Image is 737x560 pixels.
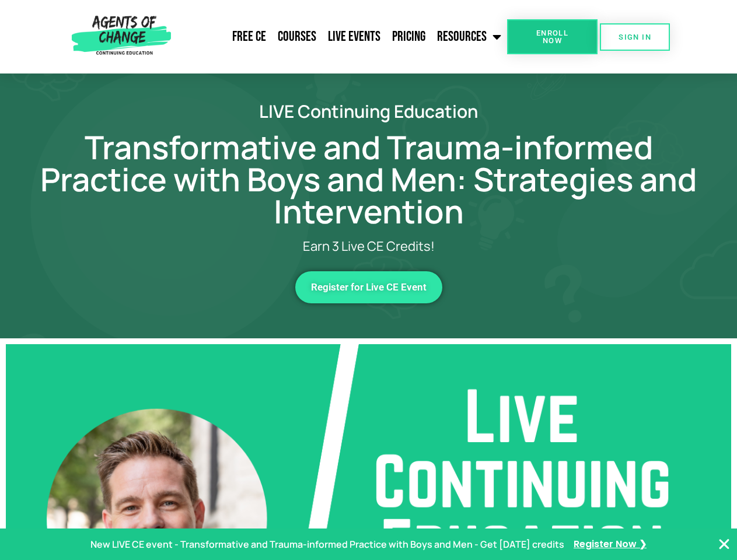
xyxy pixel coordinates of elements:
a: Enroll Now [507,19,598,54]
span: Enroll Now [526,29,579,44]
a: Pricing [386,22,431,51]
a: Register for Live CE Event [295,271,442,303]
p: Earn 3 Live CE Credits! [83,239,655,254]
span: Register for Live CE Event [311,282,427,292]
a: Live Events [322,22,386,51]
button: Close Banner [717,537,731,551]
nav: Menu [176,22,507,51]
a: Courses [272,22,322,51]
a: Free CE [226,22,272,51]
a: Resources [431,22,507,51]
span: SIGN IN [619,33,651,41]
h2: LIVE Continuing Education [36,103,701,120]
p: New LIVE CE event - Transformative and Trauma-informed Practice with Boys and Men - Get [DATE] cr... [90,536,564,553]
a: SIGN IN [600,23,670,51]
a: Register Now ❯ [574,536,647,553]
h1: Transformative and Trauma-informed Practice with Boys and Men: Strategies and Intervention [36,131,701,228]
